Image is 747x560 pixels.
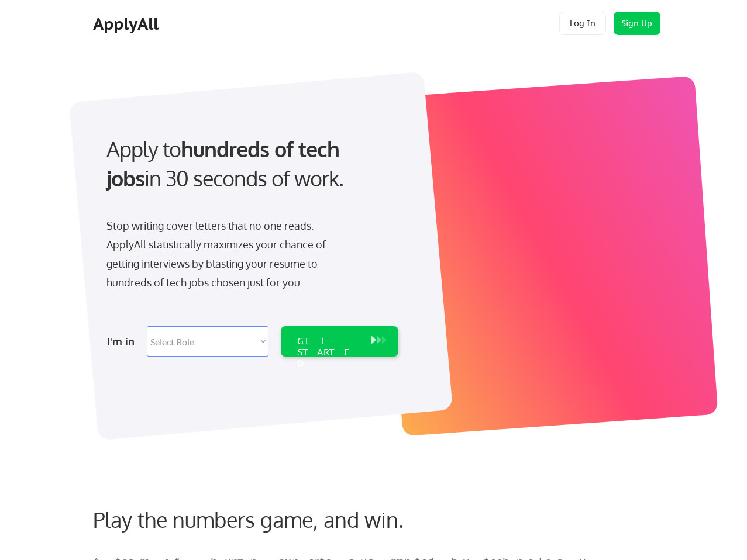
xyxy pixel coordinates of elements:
div: Play the numbers game, and win. [93,507,456,532]
div: Apply to in 30 seconds of work. [106,134,394,193]
div: ApplyAll [93,14,162,34]
button: Sign Up [614,12,660,35]
div: GET STARTED [297,336,360,369]
strong: hundreds of tech jobs [106,136,345,191]
button: Log In [559,12,606,35]
div: I'm in [107,332,140,351]
div: Stop writing cover letters that no one reads. ApplyAll statistically maximizes your chance of get... [106,216,347,292]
